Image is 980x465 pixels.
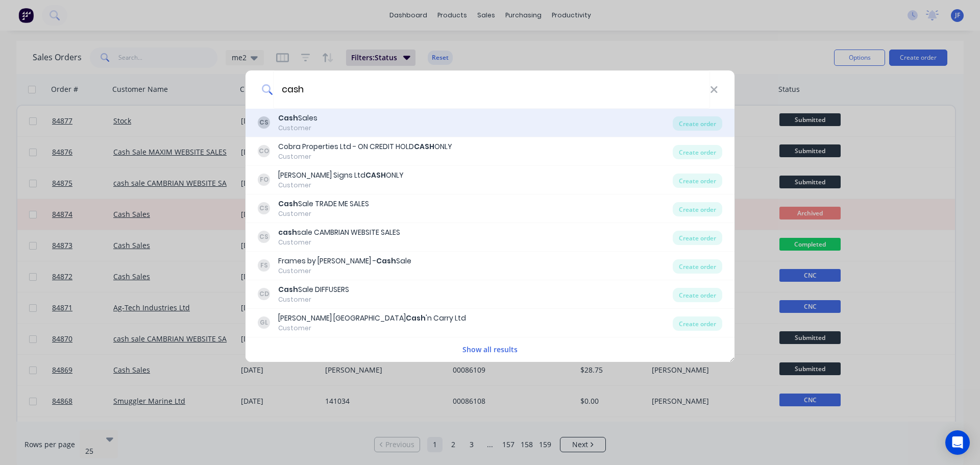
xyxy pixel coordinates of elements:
div: Sale DIFFUSERS [278,284,349,295]
div: Open Intercom Messenger [945,430,970,455]
div: Sales [278,113,317,124]
div: CD [258,288,270,300]
div: Create order [673,231,722,245]
b: Cash [376,256,396,266]
div: Create order [673,174,722,188]
div: CS [258,116,270,129]
div: [PERSON_NAME] Signs Ltd ONLY [278,170,404,181]
div: CS [258,202,270,214]
div: [PERSON_NAME] [GEOGRAPHIC_DATA] 'n Carry Ltd [278,313,466,324]
div: Create order [673,316,722,331]
div: Customer [278,238,400,247]
b: CASH [365,170,386,180]
div: Customer [278,266,411,276]
div: GL [258,316,270,329]
button: Show all results [459,344,521,355]
div: FO [258,174,270,186]
div: Customer [278,181,404,190]
div: Customer [278,295,349,304]
b: cash [278,227,297,237]
div: Create order [673,202,722,216]
div: Create order [673,145,722,159]
div: Customer [278,124,317,133]
div: Create order [673,288,722,302]
div: Frames by [PERSON_NAME] - Sale [278,256,411,266]
div: sale CAMBRIAN WEBSITE SALES [278,227,400,238]
div: CO [258,145,270,157]
div: Customer [278,324,466,333]
div: Create order [673,116,722,131]
div: CS [258,231,270,243]
div: Sale TRADE ME SALES [278,199,369,209]
input: Enter a customer name to create a new order... [273,70,710,109]
div: Create order [673,259,722,274]
b: Cash [406,313,426,323]
div: FS [258,259,270,272]
div: Customer [278,209,369,218]
b: CASH [414,141,434,152]
b: Cash [278,284,298,295]
b: Cash [278,199,298,209]
b: Cash [278,113,298,123]
div: Cobra Properties Ltd - ON CREDIT HOLD ONLY [278,141,452,152]
div: Customer [278,152,452,161]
